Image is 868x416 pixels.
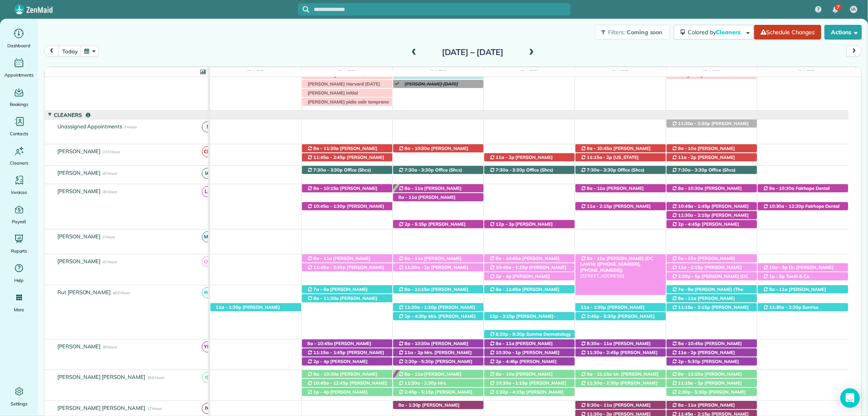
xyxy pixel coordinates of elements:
div: [STREET_ADDRESS] [393,263,483,272]
button: prev [44,46,59,57]
span: 8a - 11:30a [313,295,339,301]
div: [STREET_ADDRESS] [302,379,392,387]
span: [PERSON_NAME] ([PHONE_NUMBER]) [398,264,468,276]
span: 8a - 10:30a [404,341,431,346]
span: [PERSON_NAME] ([PHONE_NUMBER]) [307,185,377,197]
div: [STREET_ADDRESS][PERSON_NAME] [667,184,757,193]
div: [STREET_ADDRESS] [393,348,483,357]
span: Colored by [688,29,743,36]
span: Contacts [10,130,28,138]
div: [STREET_ADDRESS][PERSON_NAME] [302,294,392,303]
span: [PERSON_NAME] ([PHONE_NUMBER]) [489,221,553,233]
div: [STREET_ADDRESS][PERSON_NAME] [393,312,483,321]
span: [PERSON_NAME] pidio salir temprano hoy a las 2:30 (Tiene una cita con su hijo) [304,99,389,117]
span: [PERSON_NAME] ([PHONE_NUMBER]) [398,185,461,197]
div: 11940 [US_STATE] 181 - Fairhope, AL, 36532 [484,166,575,174]
span: More [14,306,24,314]
span: 2p - 4p [313,359,330,364]
div: [STREET_ADDRESS] [302,388,392,396]
div: [STREET_ADDRESS][PERSON_NAME] [758,303,848,312]
span: [PERSON_NAME] ([PHONE_NUMBER]) [671,304,749,316]
span: [PERSON_NAME] ([PHONE_NUMBER]) [398,221,466,233]
span: 2:45p - 5:30p [586,313,617,319]
span: [PERSON_NAME] ([PHONE_NUMBER]) [307,154,384,166]
span: 8a - 11a [586,255,606,261]
div: 19272 [US_STATE] 181 - Fairhope, AL, 36532 [667,272,757,281]
div: [STREET_ADDRESS] [484,312,575,321]
span: 11a - 2p [678,154,697,160]
div: [STREET_ADDRESS] [210,303,301,312]
span: 10a - 3p [769,264,788,270]
span: [PERSON_NAME] ([PHONE_NUMBER]) [580,341,651,352]
span: Dashboard [7,42,31,50]
span: [PERSON_NAME] ([PHONE_NUMBER]) [671,185,742,197]
span: [PERSON_NAME] (DC LAWN) ([PHONE_NUMBER], [PHONE_NUMBER]) [671,273,748,291]
div: [STREET_ADDRESS] [302,254,392,263]
div: [STREET_ADDRESS] [393,184,483,193]
div: [STREET_ADDRESS] [575,144,666,153]
span: 7:30a - 3:30p [404,167,435,173]
div: [STREET_ADDRESS] [575,339,666,348]
span: [PERSON_NAME]-[PERSON_NAME] ([PHONE_NUMBER], [PHONE_NUMBER]) [489,313,571,331]
span: [PERSON_NAME] Harvard [DATE] with [PERSON_NAME] only [304,81,380,92]
div: [STREET_ADDRESS] [393,193,483,202]
button: Colored byCleaners [674,25,754,40]
div: [STREET_ADDRESS] [667,285,757,294]
span: Sunrise Dermatology ([PHONE_NUMBER]) [763,304,836,316]
span: 8a - 10:30a [769,185,795,191]
span: 11:30a - 2:15p [678,212,711,218]
span: [PERSON_NAME] ([PHONE_NUMBER]) [307,264,384,276]
span: [PERSON_NAME] ([PHONE_NUMBER]) [671,121,749,132]
span: [PERSON_NAME] ([PHONE_NUMBER]) [671,212,749,224]
span: 11:30a - 1:30p [404,304,437,310]
span: 8a - 11:30a [313,145,339,151]
span: Pending: Reagendar a [PERSON_NAME] semana del 20 [668,72,741,84]
span: Settings [11,400,28,408]
a: Payroll [3,203,35,226]
span: 8a - 10a [678,255,697,261]
span: 10:30a - 1p [495,350,522,355]
span: [PERSON_NAME] (DC LAWN) ([PHONE_NUMBER], [PHONE_NUMBER]) [580,255,653,273]
span: 10:45a - 12:45p [313,380,349,386]
button: next [846,46,862,57]
span: [PERSON_NAME] ([PHONE_NUMBER]) [671,145,735,157]
span: Invoices [11,188,27,196]
span: 11:15a - 2:15p [678,304,711,310]
span: 8a - 1:30p [398,402,422,408]
div: [STREET_ADDRESS] [575,379,666,387]
span: Mr. [PERSON_NAME] ([PHONE_NUMBER]) [580,371,658,383]
span: 8a - 10a [678,145,697,151]
span: 11:15a - 1:45p [313,350,346,355]
span: [PERSON_NAME] ([PHONE_NUMBER]) [307,359,367,370]
button: Actions [824,25,862,40]
span: [PERSON_NAME] ([PHONE_NUMBER]) [398,304,475,316]
span: 7a - 8a [313,286,330,292]
span: [PERSON_NAME] ([PHONE_NUMBER]) [489,286,560,298]
span: Sunrise Dermatology ([PHONE_NUMBER]) [489,331,571,343]
span: 8a - 10:15a [313,185,339,191]
span: 2:30p - 5:30p [404,359,435,364]
span: 11a - 2:15p [586,203,613,209]
span: 12p - 3:15p [489,313,516,319]
span: 10:30a - 1:15p [495,380,528,386]
div: [STREET_ADDRESS] [484,285,575,294]
div: [STREET_ADDRESS][PERSON_NAME] [667,339,757,348]
span: Office (Shcs) ([PHONE_NUMBER]) [307,167,371,178]
span: 8a - 10:30a [313,371,339,377]
div: [STREET_ADDRESS] [575,312,666,321]
span: 1p - 3p [769,273,785,279]
span: [PERSON_NAME] ([PHONE_NUMBER]) [489,341,553,352]
span: [PERSON_NAME] ([PHONE_NUMBER]) [580,185,644,197]
span: [PERSON_NAME] ([PHONE_NUMBER]) [580,313,655,325]
span: [PERSON_NAME] ([PHONE_NUMBER]) [307,286,367,298]
span: 11:30a - 2:30p [586,380,619,386]
a: Cleaners [3,144,35,167]
span: [PERSON_NAME] ([PHONE_NUMBER]) [489,371,553,383]
span: 8a - 11a [404,371,424,377]
div: [STREET_ADDRESS][PERSON_NAME] [667,379,757,387]
div: 5 Fox Run - Fairhope, AL, 36532 [302,370,392,379]
span: 11:45a - 2:45p [313,264,346,270]
a: Reports [3,232,35,255]
span: 2p - 5:15p [404,221,428,227]
span: Office (Shcs) ([PHONE_NUMBER]) [671,167,736,178]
